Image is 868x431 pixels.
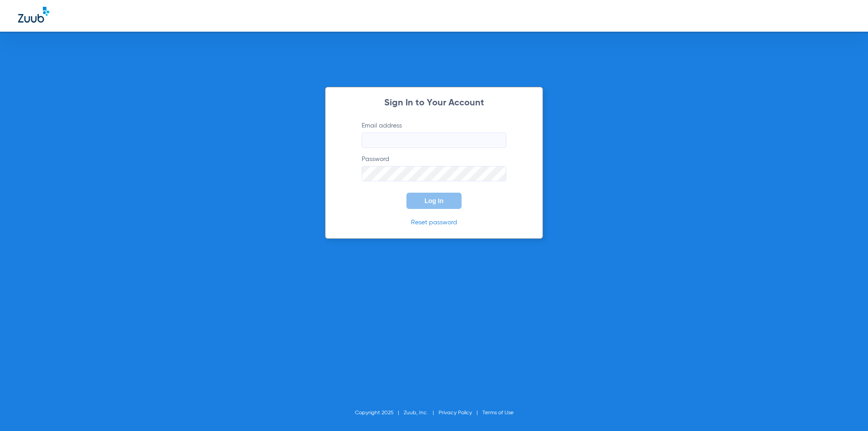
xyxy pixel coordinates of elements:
[482,410,514,416] a: Terms of Use
[404,408,439,417] li: Zuub, Inc.
[18,7,49,23] img: Zuub Logo
[406,193,462,209] button: Log In
[348,99,520,108] h2: Sign In to Your Account
[362,155,506,181] label: Password
[362,121,506,148] label: Email address
[425,197,443,204] span: Log In
[362,166,506,181] input: Password
[355,408,404,417] li: Copyright 2025
[362,133,506,148] input: Email address
[411,219,457,226] a: Reset password
[439,410,472,416] a: Privacy Policy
